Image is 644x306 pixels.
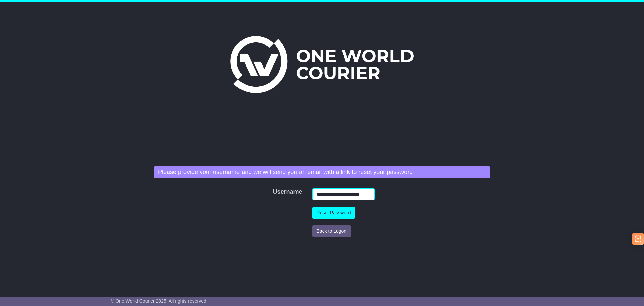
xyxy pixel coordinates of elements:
[312,225,351,237] button: Back to Logon
[269,188,278,196] label: Username
[312,207,355,219] button: Reset Password
[111,298,208,304] span: © One World Courier 2025. All rights reserved.
[154,166,490,178] div: Please provide your username and we will send you an email with a link to reset your password
[230,36,414,93] img: One World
